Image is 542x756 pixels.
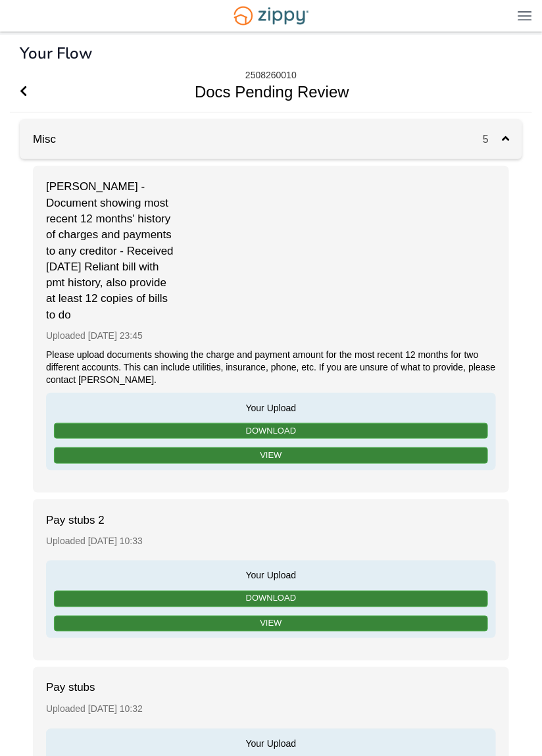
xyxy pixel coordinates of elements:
[46,179,178,323] span: [PERSON_NAME] - Document showing most recent 12 months' history of charges and payments to any cr...
[46,513,178,528] span: Pay stubs 2
[53,736,489,751] span: Your Upload
[46,697,496,722] div: Uploaded [DATE] 10:32
[53,567,489,582] span: Your Upload
[53,399,489,415] span: Your Upload
[46,680,178,696] span: Pay stubs
[20,45,92,62] h1: Your Flow
[54,447,488,464] a: View
[46,349,496,386] div: Please upload documents showing the charge and payment amount for the most recent 12 months for t...
[245,70,297,81] div: 2508260010
[10,72,517,112] h1: Docs Pending Review
[46,323,496,349] div: Uploaded [DATE] 23:45
[54,591,488,607] a: Download
[54,616,488,632] a: View
[20,72,27,112] a: Go Back
[46,528,496,554] div: Uploaded [DATE] 10:33
[54,423,488,440] a: Download
[20,133,56,145] a: Misc
[518,11,532,20] img: Mobile Dropdown Menu
[483,134,502,145] span: 5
